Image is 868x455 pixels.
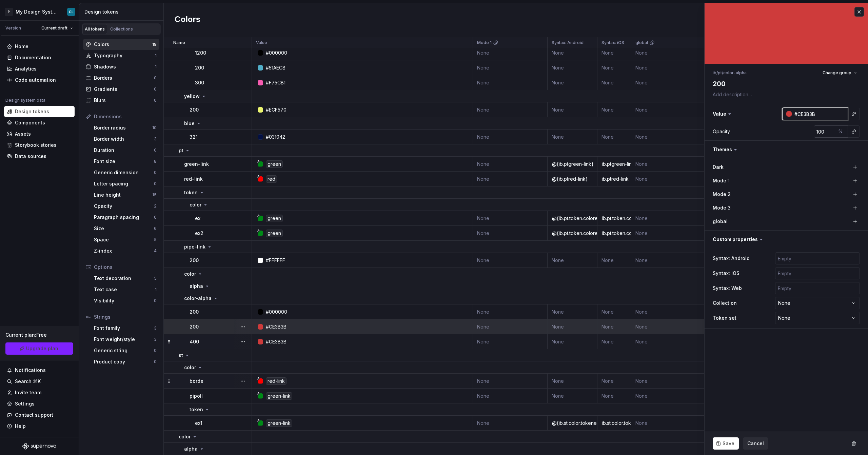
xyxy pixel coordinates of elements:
div: green-link [266,392,292,400]
p: pipo-link [184,243,205,250]
td: None [597,389,631,403]
div: 0 [154,181,157,186]
div: Version [5,25,21,31]
div: ib.ptred-link [598,176,631,182]
a: Components [4,117,75,128]
div: Analytics [15,65,37,72]
td: None [548,45,597,60]
div: Design tokens [84,8,161,15]
td: None [597,253,631,268]
td: None [473,211,548,226]
span: Upgrade plan [26,345,58,352]
td: None [473,226,548,241]
p: Name [173,40,185,45]
td: None [631,334,706,349]
a: Borders0 [83,73,159,83]
td: None [548,253,597,268]
p: borde [190,378,203,384]
div: 5 [154,237,157,242]
div: @{ib.st.color.tokenex1} [548,420,597,427]
div: 0 [154,75,157,81]
div: ib.ptgreen-link [598,161,631,167]
div: Gradients [94,86,154,93]
div: Text case [94,286,155,293]
td: None [631,389,706,403]
div: Assets [15,131,31,137]
button: Save [713,437,739,450]
div: Border width [94,136,154,142]
td: None [473,130,548,144]
a: Assets [4,128,75,139]
a: Z-index4 [91,245,159,256]
div: My Design System [16,8,59,15]
p: 200 [190,257,199,264]
div: Product copy [94,358,154,365]
div: Home [15,43,28,50]
td: None [473,253,548,268]
div: @{ib.pt.token.colorex} [548,215,597,222]
p: color [179,433,191,440]
div: #000000 [266,50,287,56]
p: 200 [190,106,199,113]
div: Components [15,119,45,126]
div: 15 [152,192,157,198]
p: Syntax: Android [552,40,584,45]
div: Generic string [94,347,154,354]
a: Text case1 [91,284,159,295]
td: None [597,75,631,90]
a: Blurs0 [83,95,159,106]
td: None [631,416,706,431]
td: None [631,374,706,389]
div: green [266,230,283,237]
a: Storybook stories [4,140,75,151]
td: None [597,334,631,349]
div: Dimensions [94,113,157,120]
td: None [548,102,597,117]
input: e.g. #000000 [792,108,848,120]
input: 100 [814,125,836,138]
td: None [473,319,548,334]
label: Token set [713,315,736,321]
a: Font size8 [91,156,159,167]
p: color-alpha [184,295,212,302]
div: Contact support [15,412,53,418]
td: None [597,304,631,319]
div: Collections [110,26,133,32]
td: None [631,211,706,226]
p: green-link [184,161,209,167]
a: Home [4,41,75,52]
p: ex1 [195,420,202,427]
span: Current draft [41,25,67,31]
p: st [179,352,183,359]
div: Design system data [5,98,45,103]
div: 0 [154,147,157,153]
li: ib [713,70,716,75]
div: ib.st.color.tokenex1 [598,420,631,427]
td: None [548,130,597,144]
td: None [631,102,706,117]
div: 5 [154,276,157,281]
div: #CE3B3B [266,338,287,345]
div: Borders [94,75,154,81]
div: 10 [152,125,157,131]
td: None [631,304,706,319]
div: Opacity [713,128,730,135]
div: Shadows [94,63,155,70]
td: None [548,334,597,349]
td: None [631,253,706,268]
div: 3 [154,136,157,142]
div: #ECF570 [266,106,287,113]
td: None [473,102,548,117]
p: 200 [190,323,199,330]
td: None [548,389,597,403]
div: 0 [154,298,157,303]
p: blue [184,120,195,127]
td: None [473,75,548,90]
button: Change group [820,68,860,78]
p: Syntax: iOS [601,40,624,45]
div: Settings [15,400,35,407]
a: Generic dimension0 [91,167,159,178]
div: Current plan : Free [5,332,73,338]
li: / [716,70,718,75]
td: None [597,319,631,334]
